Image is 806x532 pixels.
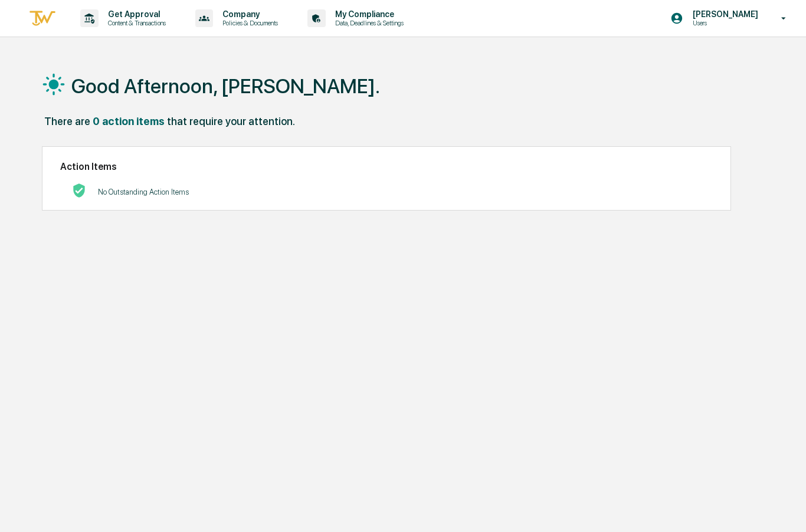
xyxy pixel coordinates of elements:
[60,161,713,172] h2: Action Items
[72,183,86,198] img: No Actions logo
[71,74,380,98] h1: Good Afternoon, [PERSON_NAME].
[167,115,295,127] div: that require your attention.
[683,9,764,19] p: [PERSON_NAME]
[213,19,284,27] p: Policies & Documents
[44,115,90,127] div: There are
[683,19,764,27] p: Users
[99,19,172,27] p: Content & Transactions
[98,188,189,196] p: No Outstanding Action Items
[326,9,409,19] p: My Compliance
[93,115,165,127] div: 0 action items
[99,9,172,19] p: Get Approval
[326,19,409,27] p: Data, Deadlines & Settings
[28,9,57,28] img: logo
[213,9,284,19] p: Company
